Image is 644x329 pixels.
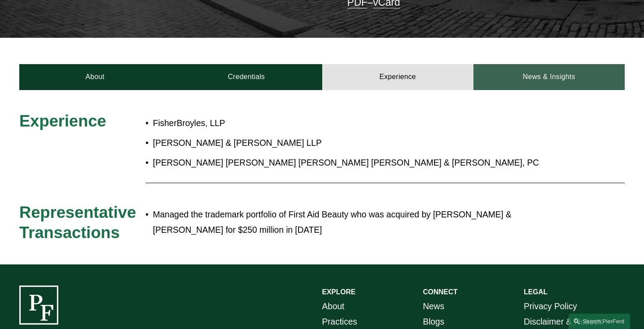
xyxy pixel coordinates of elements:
[423,288,458,296] strong: CONNECT
[153,207,549,238] p: Managed the trademark portfolio of First Aid Beauty who was acquired by [PERSON_NAME] & [PERSON_N...
[153,135,549,151] p: [PERSON_NAME] & [PERSON_NAME] LLP
[524,288,548,296] strong: LEGAL
[322,299,345,314] a: About
[19,112,106,130] span: Experience
[473,64,625,90] a: News & Insights
[19,64,171,90] a: About
[19,203,141,242] span: Representative Transactions
[569,314,630,329] a: Search this site
[322,288,356,296] strong: EXPLORE
[423,299,445,314] a: News
[153,155,549,170] p: [PERSON_NAME] [PERSON_NAME] [PERSON_NAME] [PERSON_NAME] & [PERSON_NAME], PC
[153,116,549,131] p: FisherBroyles, LLP
[171,64,322,90] a: Credentials
[524,299,577,314] a: Privacy Policy
[322,64,473,90] a: Experience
